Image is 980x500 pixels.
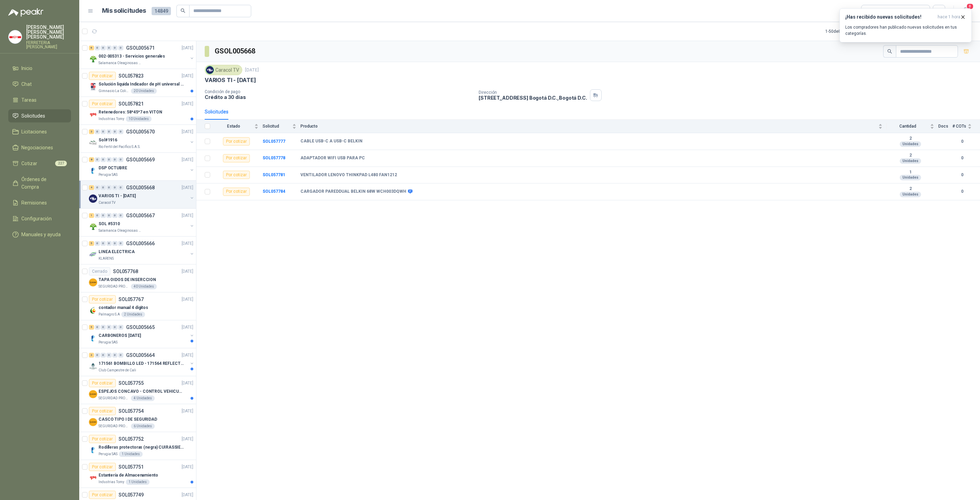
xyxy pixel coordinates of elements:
span: Licitaciones [21,128,47,136]
div: 0 [95,241,100,246]
a: 5 0 0 0 0 0 GSOL005665[DATE] Company LogoCARBONEROS [DATE]Perugia SAS [89,323,195,345]
div: 3 [89,353,94,358]
div: 0 [101,213,106,218]
p: TAPA OIDOS DE INSERCCION [99,277,156,283]
div: 0 [112,241,118,246]
div: 0 [101,129,106,134]
div: 5 [89,241,94,246]
span: Tareas [21,96,37,104]
div: Todas [866,7,880,15]
span: Estado [214,124,253,129]
p: KLARENS [99,256,114,261]
div: 0 [101,325,106,330]
img: Company Logo [89,167,97,175]
p: Salamanca Oleaginosas SAS [99,228,142,233]
p: 002-005313 - Servicios generales [99,53,165,60]
div: 0 [106,353,112,358]
div: 6 Unidades [131,423,155,429]
span: Solicitudes [21,112,45,120]
div: 0 [101,185,106,190]
div: 0 [118,213,123,218]
div: 1 Unidades [126,479,150,485]
p: GSOL005670 [126,129,155,134]
span: Solicitud [263,124,291,129]
img: Company Logo [89,446,97,454]
div: Unidades [900,192,921,197]
div: 0 [101,241,106,246]
p: SOL057752 [119,437,144,441]
div: 0 [118,46,123,50]
div: Por cotizar [89,463,116,471]
p: [DATE] [182,157,193,163]
p: FERRETERIA [PERSON_NAME] [26,41,71,49]
div: 0 [112,185,118,190]
p: [DATE] [182,492,193,498]
div: Unidades [900,175,921,180]
p: SOL057749 [119,492,144,497]
span: hace 1 hora [938,14,960,20]
p: Retenedores: 58*45*7 en VITON [99,109,162,116]
th: # COTs [952,120,980,133]
div: 0 [95,213,100,218]
a: Por cotizarSOL057821[DATE] Company LogoRetenedores: 58*45*7 en VITONIndustrias Tomy10 Unidades [79,97,196,125]
p: [DATE] [182,73,193,79]
b: 2 [887,186,934,192]
p: SEGURIDAD PROVISER LTDA [99,423,130,429]
p: [DATE] [182,296,193,303]
span: Negociaciones [21,144,53,151]
p: Los compradores han publicado nuevas solicitudes en tus categorías. [845,24,966,37]
div: Por cotizar [89,379,116,387]
a: 5 0 0 0 0 0 GSOL005666[DATE] Company LogoLINEA ELECTRICAKLARENS [89,239,195,261]
div: 0 [118,157,123,162]
div: 0 [118,241,123,246]
p: GSOL005668 [126,185,155,190]
span: Chat [21,80,32,88]
p: SEGURIDAD PROVISER LTDA [99,284,130,289]
b: SOL057784 [263,189,285,194]
a: 3 0 0 0 0 0 GSOL005664[DATE] Company Logo171561 BOMBILLO LED - 171564 REFLECTOR 50WClub Campestre... [89,351,195,373]
div: Cerrado [89,267,110,276]
p: SOL057821 [119,101,144,106]
a: Por cotizarSOL057767[DATE] Company Logocontador manual 4 digitosPalmagro S.A2 Unidades [79,292,196,320]
img: Company Logo [89,474,97,482]
p: [DATE] [182,184,193,191]
div: 0 [106,325,112,330]
div: 0 [101,46,106,50]
a: 4 0 0 0 0 0 GSOL005668[DATE] Company LogoVARIOS TI - [DATE]Caracol TV [89,183,195,206]
div: 2 Unidades [121,312,145,317]
div: 0 [95,185,100,190]
img: Company Logo [89,334,97,342]
a: Por cotizarSOL057751[DATE] Company LogoEstantería de AlmacenamientoIndustrias Tomy1 Unidades [79,460,196,488]
th: Cantidad [887,120,938,133]
span: 227 [55,161,67,166]
div: Por cotizar [89,435,116,443]
img: Company Logo [89,111,97,119]
div: 0 [95,46,100,50]
a: Por cotizarSOL057823[DATE] Company LogoSolución liquida Indicador de pH universal de 500ml o 20 d... [79,69,196,97]
div: 1 Unidades [119,451,143,457]
div: 0 [118,185,123,190]
div: 0 [106,241,112,246]
div: 4 [89,185,94,190]
b: ADAPTADOR WIFI USB PARA PC [300,156,365,161]
div: Por cotizar [223,154,250,162]
b: 2 [887,153,934,158]
a: 6 0 0 0 0 0 GSOL005671[DATE] Company Logo002-005313 - Servicios generalesSalamanca Oleaginosas SAS [89,44,195,66]
a: SOL057781 [263,172,285,177]
div: Por cotizar [89,295,116,303]
p: Rodilleras protectoras (negra) CUIRASSIER para motocicleta, rodilleras para motocicleta, [99,444,184,451]
span: Manuales y ayuda [21,231,61,238]
div: 0 [95,325,100,330]
p: [DATE] [182,408,193,414]
a: 3 0 0 0 0 0 GSOL005670[DATE] Company LogoSol#1916Rio Fertil del Pacífico S.A.S. [89,128,195,150]
a: Solicitudes [8,109,71,122]
div: 1 [89,213,94,218]
p: [DATE] [182,101,193,107]
p: SOL057768 [113,269,138,274]
p: SOL057751 [119,464,144,469]
a: SOL057777 [263,139,285,144]
img: Company Logo [89,83,97,91]
p: SOL #5310 [99,221,120,227]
